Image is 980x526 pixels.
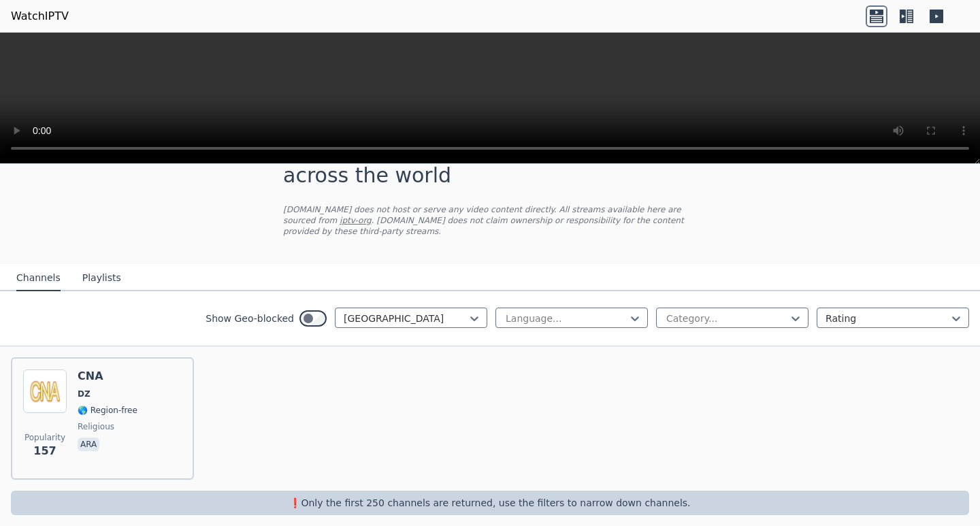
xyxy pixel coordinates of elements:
[16,265,61,291] button: Channels
[16,496,964,510] p: ❗️Only the first 250 channels are returned, use the filters to narrow down channels.
[24,432,65,443] span: Popularity
[11,8,69,24] a: WatchIPTV
[23,369,67,413] img: CNA
[340,216,372,225] a: iptv-org
[206,312,294,325] label: Show Geo-blocked
[78,421,114,432] span: religious
[82,265,121,291] button: Playlists
[283,204,697,237] p: [DOMAIN_NAME] does not host or serve any video content directly. All streams available here are s...
[33,443,56,459] span: 157
[78,438,99,451] p: ara
[78,369,137,383] h6: CNA
[78,389,91,399] span: DZ
[78,405,137,416] span: 🌎 Region-free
